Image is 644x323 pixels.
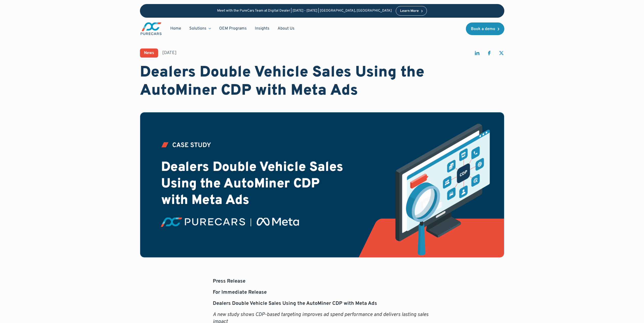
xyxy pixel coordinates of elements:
strong: For Immediate Release [213,289,267,296]
a: Learn More [396,6,427,16]
div: Learn More [400,9,419,13]
a: OEM Programs [215,24,251,33]
a: Home [166,24,185,33]
a: main [140,22,162,36]
a: Insights [251,24,274,33]
a: About Us [274,24,299,33]
a: share on facebook [486,50,492,58]
div: Solutions [189,26,206,31]
div: Book a demo [471,27,495,31]
a: Book a demo [466,22,504,35]
img: purecars logo [140,22,162,36]
div: [DATE] [162,50,177,56]
div: News [144,51,154,55]
h1: Dealers Double Vehicle Sales Using the AutoMiner CDP with Meta Ads [140,64,504,100]
div: Solutions [185,24,215,33]
a: share on linkedin [474,50,480,58]
strong: Dealers Double Vehicle Sales Using the AutoMiner CDP with Meta Ads [213,300,377,307]
p: Meet with the PureCars Team at Digital Dealer | [DATE] - [DATE] | [GEOGRAPHIC_DATA], [GEOGRAPHIC_... [217,9,392,13]
strong: Press Release [213,278,245,285]
a: share on twitter [498,50,504,58]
